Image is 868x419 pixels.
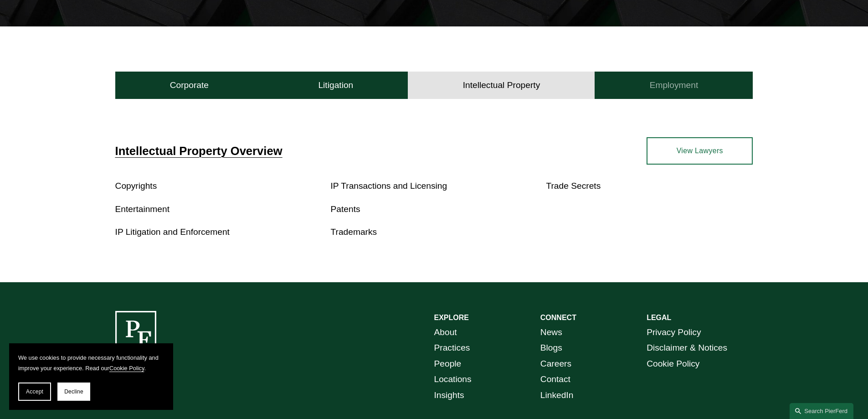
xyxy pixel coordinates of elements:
[109,365,144,372] a: Cookie Policy
[540,372,570,388] a: Contact
[18,352,164,373] p: We use cookies to provide necessary functionality and improve your experience. Read our .
[434,325,457,341] a: About
[9,343,173,410] section: Cookie banner
[18,383,51,401] button: Accept
[647,314,671,321] strong: LEGAL
[463,80,540,91] h4: Intellectual Property
[26,388,43,395] span: Accept
[115,204,169,214] a: Entertainment
[57,383,90,401] button: Decline
[434,314,469,321] strong: EXPLORE
[540,340,562,356] a: Blogs
[434,388,464,403] a: Insights
[331,227,377,237] a: Trademarks
[115,145,282,157] a: Intellectual Property Overview
[546,181,601,191] a: Trade Secrets
[647,325,701,341] a: Privacy Policy
[790,403,853,419] a: Search this site
[331,181,447,191] a: IP Transactions and Licensing
[434,340,470,356] a: Practices
[115,227,230,237] a: IP Litigation and Enforcement
[64,388,83,395] span: Decline
[540,314,576,321] strong: CONNECT
[331,204,360,214] a: Patents
[540,388,574,403] a: LinkedIn
[170,80,209,91] h4: Corporate
[318,80,353,91] h4: Litigation
[115,181,157,191] a: Copyrights
[434,372,472,388] a: Locations
[647,340,727,356] a: Disclaimer & Notices
[540,356,571,372] a: Careers
[650,80,699,91] h4: Employment
[647,137,753,165] a: View Lawyers
[540,325,562,341] a: News
[647,356,699,372] a: Cookie Policy
[434,356,462,372] a: People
